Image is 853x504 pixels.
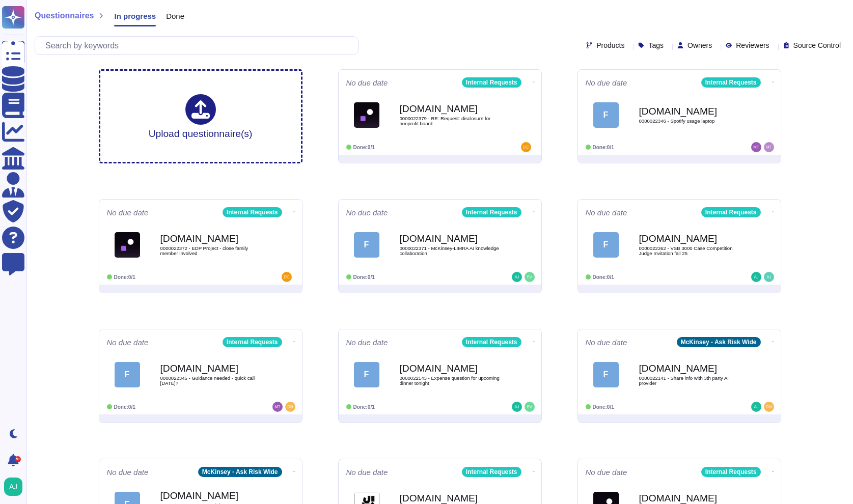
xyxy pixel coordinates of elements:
div: 9+ [15,456,21,462]
img: user [282,272,292,282]
span: Done: 0/1 [353,145,375,150]
div: Internal Requests [223,337,282,347]
img: Logo [115,232,140,258]
img: user [512,402,522,412]
span: No due date [586,79,627,87]
img: user [525,402,535,412]
img: user [751,402,761,412]
span: No due date [346,79,388,87]
div: F [115,362,140,387]
img: user [764,272,774,282]
div: F [593,102,619,128]
b: [DOMAIN_NAME] [639,363,741,373]
span: No due date [346,468,388,476]
b: [DOMAIN_NAME] [400,104,502,114]
span: Done: 0/1 [593,145,614,150]
img: user [512,272,522,282]
input: Search by keywords [40,37,358,54]
span: No due date [107,339,149,346]
button: user [2,475,30,498]
span: Owners [687,42,712,49]
b: [DOMAIN_NAME] [160,234,262,243]
span: Source Control [793,42,841,49]
div: Internal Requests [462,207,521,217]
span: Done [166,12,184,20]
img: user [272,402,283,412]
img: user [4,478,22,496]
span: 0000022371 - McKinsey-LIMRA AI knowledge collaboration [400,246,502,256]
img: user [764,142,774,152]
span: 0000022143 - Expense question for upcoming dinner tonight [400,376,502,385]
span: Questionnaires [35,12,94,20]
div: F [593,362,619,387]
img: user [751,142,761,152]
div: F [593,232,619,258]
span: No due date [346,209,388,216]
div: F [354,232,379,258]
div: Upload questionnaire(s) [149,94,253,138]
span: 0000022141 - Share info with 3th party AI provider [639,376,741,385]
b: [DOMAIN_NAME] [400,493,502,503]
span: No due date [107,209,149,216]
div: Internal Requests [462,337,521,347]
b: [DOMAIN_NAME] [160,491,262,500]
b: [DOMAIN_NAME] [639,106,741,116]
span: 0000022372 - EDP Project - close family member involved [160,246,262,256]
div: Internal Requests [701,77,761,88]
span: 0000022379 - RE: Request: disclosure for nonprofit board [400,116,502,126]
div: Internal Requests [701,467,761,477]
img: user [751,272,761,282]
span: 0000022362 - VSB 3000 Case Competition Judge Invitation fall 25 [639,246,741,256]
span: No due date [586,209,627,216]
div: Internal Requests [462,467,521,477]
span: No due date [586,468,627,476]
div: McKinsey - Ask Risk Wide [677,337,761,347]
b: [DOMAIN_NAME] [639,234,741,243]
img: user [521,142,531,152]
span: No due date [346,339,388,346]
span: Products [596,42,624,49]
span: Tags [648,42,664,49]
div: F [354,362,379,387]
span: 0000022345 - Guidance needed - quick call [DATE]? [160,376,262,385]
span: Done: 0/1 [593,404,614,410]
div: McKinsey - Ask Risk Wide [198,467,282,477]
span: 0000022346 - Spotify usage laptop [639,119,741,124]
span: No due date [586,339,627,346]
span: In progress [114,12,156,20]
img: user [764,402,774,412]
div: Internal Requests [462,77,521,88]
img: user [525,272,535,282]
span: Done: 0/1 [353,274,375,280]
span: Done: 0/1 [353,404,375,410]
b: [DOMAIN_NAME] [639,493,741,503]
div: Internal Requests [701,207,761,217]
span: Done: 0/1 [114,274,135,280]
img: Logo [354,102,379,128]
span: No due date [107,468,149,476]
b: [DOMAIN_NAME] [400,363,502,373]
span: Reviewers [736,42,769,49]
span: Done: 0/1 [114,404,135,410]
img: user [285,402,295,412]
b: [DOMAIN_NAME] [400,234,502,243]
span: Done: 0/1 [593,274,614,280]
div: Internal Requests [223,207,282,217]
b: [DOMAIN_NAME] [160,363,262,373]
